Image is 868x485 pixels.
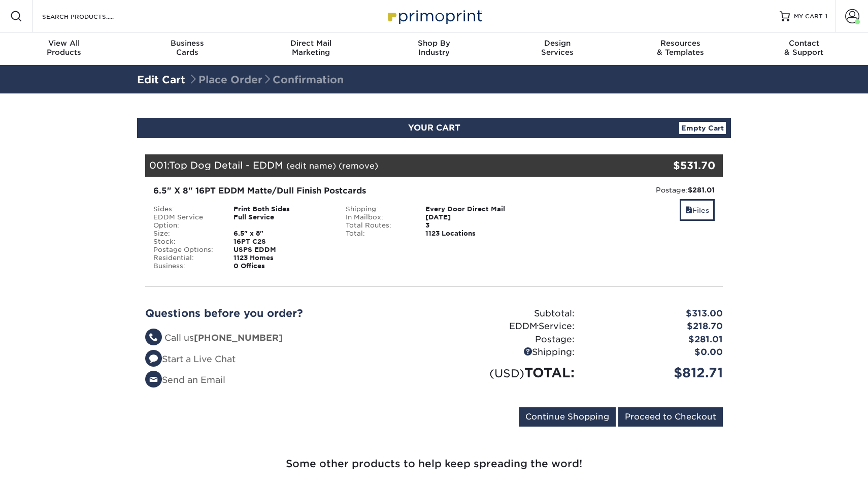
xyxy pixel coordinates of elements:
span: View All [3,39,126,48]
div: $281.01 [582,333,730,346]
strong: $281.01 [688,186,715,194]
h3: Some other products to help keep spreading the word! [138,431,730,485]
li: Call us [145,332,426,345]
div: $812.71 [582,363,730,382]
div: Postage Options: [146,246,226,254]
div: Sides: [146,205,226,213]
div: 0 Offices [226,262,338,270]
span: ® [537,324,539,329]
a: (remove) [339,161,378,171]
div: Services [495,39,619,57]
div: Postage: [434,333,582,346]
div: 001: [145,154,626,177]
div: & Templates [619,39,742,57]
span: Business [126,39,249,48]
a: View AllProducts [3,33,126,65]
div: Shipping: [434,346,582,359]
div: Full Service [226,213,338,230]
div: Postage: [538,185,715,195]
span: 1 [825,13,827,20]
div: In Mailbox: [338,213,418,221]
div: 6.5" x 8" [226,230,338,238]
h2: Questions before you order? [145,307,426,319]
a: Shop ByIndustry [373,33,496,65]
span: MY CART [794,12,823,21]
div: Business: [146,262,226,270]
div: $531.70 [626,158,715,173]
div: Subtotal: [434,307,582,320]
span: Place Order Confirmation [188,74,344,86]
div: $0.00 [582,346,730,359]
a: BusinessCards [126,33,249,65]
small: (USD) [489,367,524,380]
div: Stock: [146,238,226,246]
a: (edit name) [286,161,336,171]
a: DesignServices [495,33,619,65]
div: & Support [742,39,865,57]
div: Total Routes: [338,221,418,230]
div: USPS EDDM [226,246,338,254]
div: Every Door Direct Mail [418,205,530,213]
div: 1123 Locations [418,230,530,238]
a: Direct MailMarketing [249,33,373,65]
img: Primoprint [383,5,485,27]
div: Marketing [249,39,373,57]
div: $218.70 [582,320,730,333]
a: Contact& Support [742,33,865,65]
div: EDDM Service: [434,320,582,333]
a: Files [680,199,715,221]
div: Residential: [146,254,226,262]
div: EDDM Service Option: [146,213,226,230]
span: Top Dog Detail - EDDM [169,159,283,171]
div: Print Both Sides [226,205,338,213]
span: YOUR CART [408,123,460,133]
div: TOTAL: [434,363,582,382]
strong: [PHONE_NUMBER] [194,333,283,343]
div: 3 [418,221,530,230]
span: Shop By [373,39,496,48]
span: Direct Mail [249,39,373,48]
div: 1123 Homes [226,254,338,262]
span: Contact [742,39,865,48]
div: 16PT C2S [226,238,338,246]
input: Continue Shopping [519,407,616,427]
div: Industry [373,39,496,57]
a: Start a Live Chat [145,354,236,364]
span: Resources [619,39,742,48]
div: [DATE] [418,213,530,221]
span: files [685,206,692,214]
a: Resources& Templates [619,33,742,65]
div: 6.5" X 8" 16PT EDDM Matte/Dull Finish Postcards [153,185,522,197]
input: SEARCH PRODUCTS..... [41,10,140,22]
div: Products [3,39,126,57]
div: Size: [146,230,226,238]
div: Shipping: [338,205,418,213]
div: Cards [126,39,249,57]
div: Total: [338,230,418,238]
span: Design [495,39,619,48]
input: Proceed to Checkout [618,407,723,427]
a: Edit Cart [137,74,185,86]
a: Empty Cart [679,122,726,134]
div: $313.00 [582,307,730,320]
a: Send an Email [145,375,225,385]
